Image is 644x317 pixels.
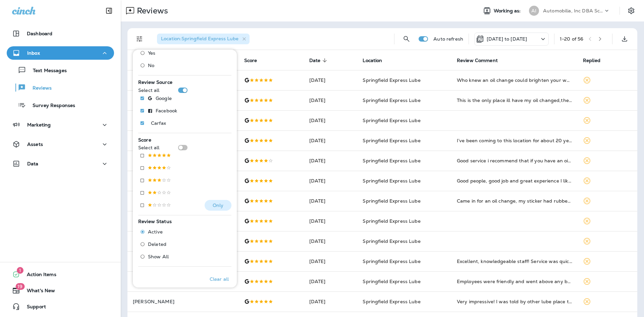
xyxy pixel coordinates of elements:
td: [DATE] [304,130,358,151]
span: Support [20,304,46,312]
button: Inbox [7,46,114,60]
span: Location [363,58,382,63]
p: Data [27,161,39,166]
span: Location : Springfield Express Lube [161,36,238,42]
span: No [148,63,154,68]
p: Text Messages [26,68,67,74]
div: Good people, good job and great experience I like!! 👍😊👍. [457,177,572,184]
p: Reviews [134,6,168,16]
td: [DATE] [304,231,358,251]
td: [DATE] [304,70,358,90]
td: [DATE] [304,211,358,231]
td: [DATE] [304,151,358,171]
button: 1Action Items [7,268,114,281]
p: Reviews [26,85,52,92]
span: Date [309,57,329,63]
td: [DATE] [304,271,358,292]
span: Replied [583,58,600,63]
span: Location [363,57,391,63]
p: Facebook [156,108,177,113]
span: Review Source [138,79,172,85]
button: Data [7,157,114,170]
span: 1 [17,267,23,274]
button: Clear all [207,271,231,287]
div: Who knew an oil change could brighten your whole day? I pulled into Springfield Express Lube in m... [457,77,572,84]
td: [DATE] [304,110,358,130]
div: Employees were friendly and went above any beyond! [457,278,572,285]
span: Yes [148,50,155,56]
button: Marketing [7,118,114,131]
span: Springfield Express Lube [363,218,420,224]
td: [DATE] [304,171,358,191]
span: Score [244,57,266,63]
button: Settings [625,5,637,17]
div: AI [529,6,539,16]
span: Springfield Express Lube [363,299,420,305]
td: [DATE] [304,90,358,110]
div: I’ve been coming to this location for about 20 years now and I take all of my vehicles here. Frie... [457,137,572,144]
td: [DATE] [304,191,358,211]
span: Springfield Express Lube [363,238,420,244]
span: Springfield Express Lube [363,198,420,204]
button: Export as CSV [618,32,631,46]
button: 19What's New [7,284,114,297]
span: Active [148,229,163,234]
span: Date [309,58,321,63]
p: [PERSON_NAME] [133,299,233,304]
p: Carfax [151,120,166,126]
div: 1 - 20 of 56 [560,36,583,42]
p: Google [156,96,172,101]
button: Collapse Sidebar [100,4,118,17]
button: Text Messages [7,63,114,77]
button: Dashboard [7,27,114,40]
button: Filters [133,32,146,46]
button: Support [7,300,114,313]
span: Springfield Express Lube [363,158,420,164]
p: Automobilia, Inc DBA Scappoose/Springfield Express Lube [543,8,603,13]
span: Springfield Express Lube [363,258,420,264]
td: [DATE] [304,251,358,271]
span: Review Comment [457,58,498,63]
p: Select all [138,88,159,93]
p: Dashboard [27,31,52,36]
div: Very impressive! I was told by other lube place that they couldn’t change brake light, to challen... [457,298,572,305]
div: This is the only place ill have my oil changed,the staff is friendly and knowlagable i was in and... [457,97,572,104]
p: Select all [138,145,159,150]
div: Came in for an oil change, my sticker had rubbed off where I could not read the date or the milea... [457,198,572,204]
div: Location:Springfield Express Lube [157,34,250,44]
span: Score [244,58,257,63]
div: Filters [133,46,237,287]
p: Survey Responses [26,103,75,109]
span: Springfield Express Lube [363,138,420,144]
button: Survey Responses [7,98,114,112]
button: Assets [7,138,114,151]
p: Assets [27,142,43,147]
div: Excellent, knowledgeable staff! Service was quick and thorough. [457,258,572,265]
span: Show All [148,254,169,259]
span: Springfield Express Lube [363,77,420,83]
p: Auto refresh [433,36,463,42]
span: Springfield Express Lube [363,278,420,284]
button: Reviews [7,81,114,95]
span: 19 [15,283,24,290]
span: Springfield Express Lube [363,97,420,103]
p: Inbox [27,50,40,56]
div: Good service i recommend that if you have an oil place skip them and try going to mine you won't ... [457,157,572,164]
p: [DATE] to [DATE] [487,36,527,42]
span: Action Items [20,272,56,280]
span: Replied [583,57,609,63]
p: Only [213,203,224,208]
p: Marketing [27,122,51,127]
p: Clear all [210,276,229,282]
td: [DATE] [304,292,358,312]
span: Score [138,137,151,143]
span: Deleted [148,242,166,247]
button: Only [205,200,231,211]
span: Replied Date [138,270,168,276]
span: What's New [20,288,55,296]
span: Working as: [494,8,522,14]
span: Springfield Express Lube [363,178,420,184]
span: Springfield Express Lube [363,117,420,123]
span: Review Comment [457,57,506,63]
span: Review Status [138,218,172,224]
